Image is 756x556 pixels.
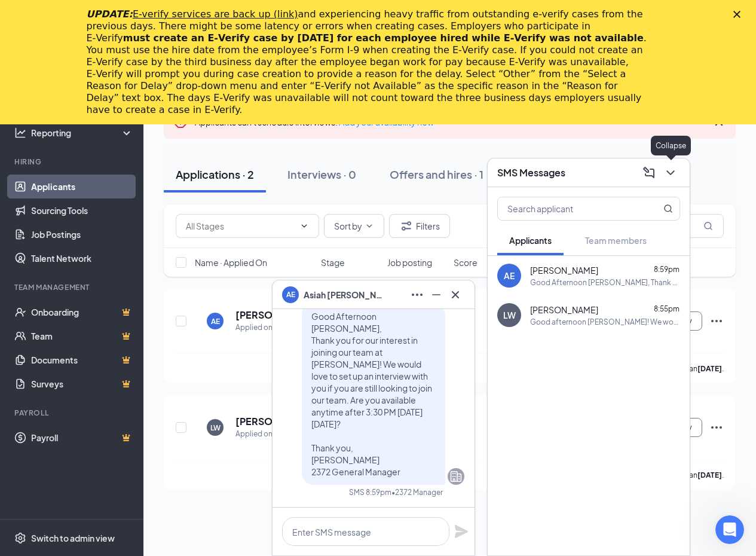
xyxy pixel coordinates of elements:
[210,423,221,433] div: LW
[454,256,478,268] span: Score
[733,11,745,18] div: Close
[497,166,565,179] h3: SMS Messages
[349,487,391,497] div: SMS 8:59pm
[176,167,254,182] div: Applications · 2
[31,372,133,396] a: SurveysCrown
[410,288,424,302] svg: Ellipses
[14,532,26,544] svg: Settings
[663,204,673,213] svg: MagnifyingGlass
[389,214,450,238] button: Filter Filters
[14,127,26,139] svg: Analysis
[133,8,298,20] a: E-verify services are back up (link)
[31,300,133,324] a: OnboardingCrown
[509,235,552,246] span: Applicants
[715,515,744,544] iframe: Intercom live chat
[530,317,680,327] div: Good afternoon [PERSON_NAME]! We would love to set up an interview for the position of Delivery D...
[31,127,134,139] div: Reporting
[235,322,301,334] div: Applied on [DATE]
[530,304,598,316] span: [PERSON_NAME]
[697,471,722,479] b: [DATE]
[651,136,691,155] div: Collapse
[504,270,515,282] div: AE
[449,469,463,484] svg: Company
[87,8,651,116] div: and experiencing heavy traffic from outstanding e-verify cases from the previous days. There migh...
[87,8,298,20] i: UPDATE:
[446,285,465,304] button: Cross
[639,163,659,182] button: ComposeMessage
[123,32,644,44] b: must create an E‑Verify case by [DATE] for each employee hired while E‑Verify was not available
[654,265,680,274] span: 8:59pm
[334,222,362,230] span: Sort by
[709,420,724,435] svg: Ellipses
[304,288,387,301] span: Asiah [PERSON_NAME]
[195,256,267,268] span: Name · Applied On
[14,408,131,418] div: Payroll
[498,197,639,220] input: Search applicant
[454,524,469,539] svg: Plane
[390,167,483,182] div: Offers and hires · 1
[503,309,516,321] div: LW
[31,246,133,270] a: Talent Network
[287,167,356,182] div: Interviews · 0
[31,348,133,372] a: DocumentsCrown
[408,285,427,304] button: Ellipses
[399,219,414,233] svg: Filter
[661,163,680,182] button: ChevronDown
[14,282,131,292] div: Team Management
[211,316,220,326] div: AE
[311,311,432,477] span: Good Afternoon [PERSON_NAME], Thank you for our interest in joining our team at [PERSON_NAME]! We...
[642,166,656,180] svg: ComposeMessage
[321,256,345,268] span: Stage
[186,219,295,233] input: All Stages
[427,285,446,304] button: Minimize
[31,532,115,544] div: Switch to admin view
[585,235,647,246] span: Team members
[703,221,713,231] svg: MagnifyingGlass
[391,487,443,497] span: • 2372 Manager
[387,256,432,268] span: Job posting
[448,288,463,302] svg: Cross
[299,221,309,231] svg: ChevronDown
[530,264,598,276] span: [PERSON_NAME]
[31,426,133,450] a: PayrollCrown
[31,175,133,198] a: Applicants
[324,214,384,238] button: Sort byChevronDown
[235,428,301,440] div: Applied on [DATE]
[31,198,133,222] a: Sourcing Tools
[235,415,286,428] h5: [PERSON_NAME]
[709,314,724,328] svg: Ellipses
[365,221,374,231] svg: ChevronDown
[654,304,680,313] span: 8:55pm
[697,364,722,373] b: [DATE]
[663,166,678,180] svg: ChevronDown
[530,277,680,288] div: Good Afternoon [PERSON_NAME], Thank you for our interest in joining our team at [PERSON_NAME]! We...
[14,157,131,167] div: Hiring
[31,324,133,348] a: TeamCrown
[31,222,133,246] a: Job Postings
[235,308,286,322] h5: [PERSON_NAME]
[429,288,443,302] svg: Minimize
